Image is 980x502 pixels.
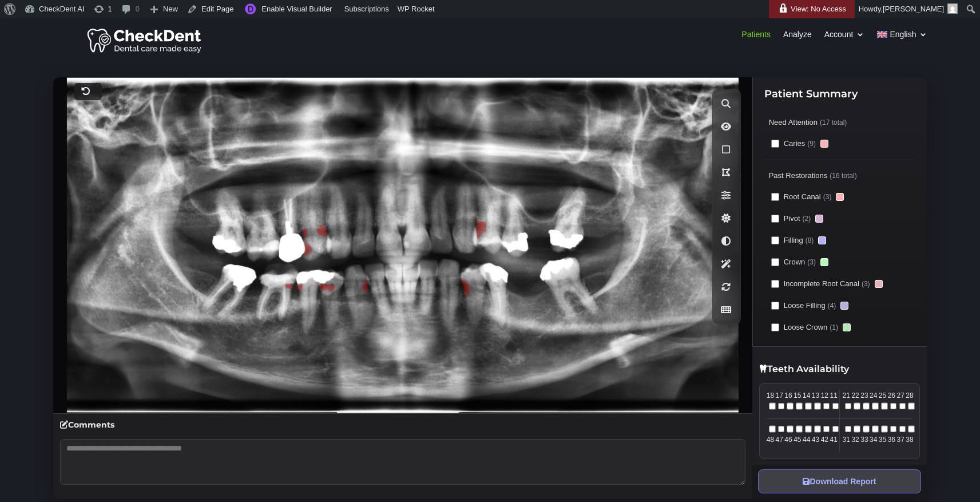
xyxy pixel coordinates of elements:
[820,117,847,128] span: (17 total)
[851,390,858,401] span: 22
[764,167,915,184] label: Past Restorations
[906,434,912,445] span: 38
[883,5,944,13] span: [PERSON_NAME]
[821,390,828,401] span: 12
[824,30,865,43] a: Account
[767,390,773,401] span: 18
[812,434,819,445] span: 43
[947,3,958,14] img: Arnav Saha
[830,434,837,445] span: 41
[830,171,856,181] span: (16 total)
[764,188,915,206] label: Root Canal
[877,30,927,43] a: English
[888,390,895,401] span: 26
[771,193,779,201] input: Root Canal(3)
[812,390,819,401] span: 13
[843,434,850,445] span: 31
[890,30,916,38] span: English
[783,30,812,43] a: Analyze
[803,214,811,224] span: (2)
[764,253,915,271] label: Crown
[784,434,791,445] span: 46
[87,26,203,54] img: Checkdent Logo
[843,390,850,401] span: 21
[860,434,867,445] span: 33
[793,390,800,401] span: 15
[771,140,779,148] input: Caries(9)
[803,390,810,401] span: 14
[771,302,779,310] input: Loose Filling(4)
[771,236,779,244] input: Filling(8)
[764,89,915,105] h3: Patient Summary
[806,235,814,246] span: (8)
[771,323,779,331] input: Loose Crown(1)
[807,139,816,149] span: (9)
[767,434,773,445] span: 48
[741,30,771,43] a: Patients
[879,434,886,445] span: 35
[860,390,867,401] span: 23
[764,275,915,293] label: Incomplete Root Canal
[821,434,828,445] span: 42
[851,434,858,445] span: 32
[879,390,886,401] span: 25
[906,390,912,401] span: 28
[803,434,810,445] span: 44
[764,231,915,250] label: Filling
[888,434,895,445] span: 36
[823,192,832,202] span: (3)
[764,135,915,153] label: Caries
[776,390,783,401] span: 17
[764,297,915,315] label: Loose Filling
[764,210,915,228] label: Pivot
[870,390,876,401] span: 24
[793,434,800,445] span: 45
[771,280,779,288] input: Incomplete Root Canal(3)
[897,390,904,401] span: 27
[758,469,921,493] button: Download Report
[870,434,876,445] span: 34
[784,390,791,401] span: 16
[764,318,915,337] label: Loose Crown
[771,215,779,223] input: Pivot(2)
[807,257,816,267] span: (3)
[830,322,838,333] span: (1)
[764,114,915,131] label: Need Attention
[60,421,745,434] h4: Comments
[771,258,779,266] input: Crown(3)
[776,434,783,445] span: 47
[897,434,904,445] span: 37
[862,279,870,289] span: (3)
[830,390,837,401] span: 11
[828,301,836,311] span: (4)
[759,364,920,377] h3: Teeth Availability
